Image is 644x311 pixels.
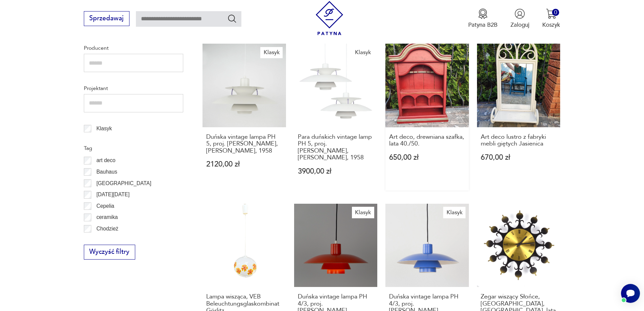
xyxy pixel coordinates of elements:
[96,156,115,165] p: art deco
[389,154,465,161] p: 650,00 zł
[385,44,469,191] a: Art deco, drewniana szafka, lata 40./50.Art deco, drewniana szafka, lata 40./50.650,00 zł
[481,154,557,161] p: 670,00 zł
[542,21,560,29] p: Koszyk
[96,168,117,176] p: Bauhaus
[227,14,237,23] button: Szukaj
[84,44,183,52] p: Producent
[96,179,151,188] p: [GEOGRAPHIC_DATA]
[481,134,557,148] h3: Art deco lustro z fabryki mebli giętych Jasienica
[84,11,129,26] button: Sprzedawaj
[84,144,183,153] p: Tag
[552,9,559,16] div: 0
[312,1,347,35] img: Patyna - sklep z meblami i dekoracjami vintage
[468,8,498,29] a: Ikona medaluPatyna B2B
[206,161,282,168] p: 2120,00 zł
[621,284,640,303] iframe: Smartsupp widget button
[298,134,374,161] h3: Para duńskich vintage lamp PH 5, proj. [PERSON_NAME], [PERSON_NAME], 1958
[510,8,529,29] button: Zaloguj
[96,224,118,233] p: Chodzież
[84,16,129,22] a: Sprzedawaj
[477,44,560,191] a: Art deco lustro z fabryki mebli giętych JasienicaArt deco lustro z fabryki mebli giętych Jasienic...
[84,84,183,93] p: Projektant
[468,21,498,29] p: Patyna B2B
[202,44,286,191] a: KlasykDuńska vintage lampa PH 5, proj. Poul Henningsen, Louis Poulsen, 1958Duńska vintage lampa P...
[96,202,114,210] p: Cepelia
[84,245,135,260] button: Wyczyść filtry
[468,8,498,29] button: Patyna B2B
[515,8,525,19] img: Ikonka użytkownika
[294,44,378,191] a: KlasykPara duńskich vintage lamp PH 5, proj. Poul Henningsen, Louis Poulsen, 1958Para duńskich vi...
[478,8,488,19] img: Ikona medalu
[96,124,112,133] p: Klasyk
[96,236,117,245] p: Ćmielów
[510,21,529,29] p: Zaloguj
[206,134,282,154] h3: Duńska vintage lampa PH 5, proj. [PERSON_NAME], [PERSON_NAME], 1958
[546,8,556,19] img: Ikona koszyka
[389,134,465,148] h3: Art deco, drewniana szafka, lata 40./50.
[96,190,129,199] p: [DATE][DATE]
[96,213,118,222] p: ceramika
[298,168,374,175] p: 3900,00 zł
[542,8,560,29] button: 0Koszyk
